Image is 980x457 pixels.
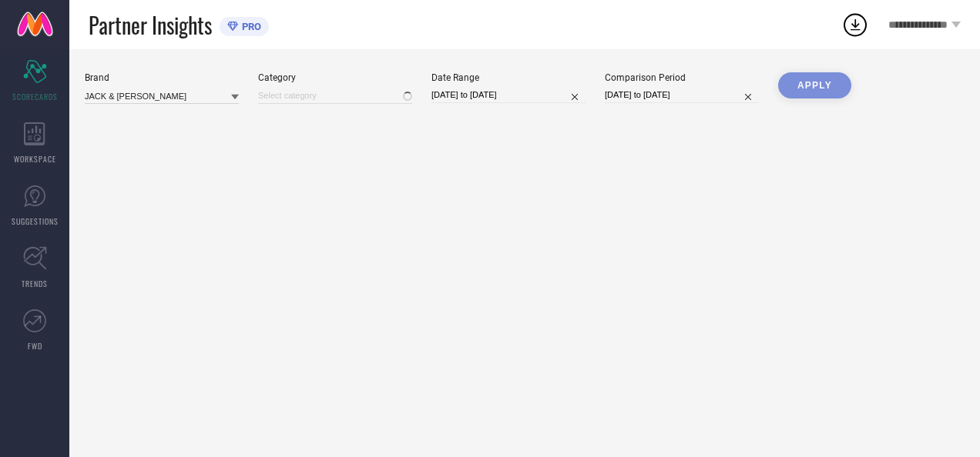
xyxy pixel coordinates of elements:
[28,340,42,352] span: FWD
[238,21,261,32] span: PRO
[22,278,48,289] span: TRENDS
[605,87,759,103] input: Select comparison period
[431,72,586,83] div: Date Range
[12,215,59,227] span: SUGGESTIONS
[12,91,58,102] span: SCORECARDS
[89,9,212,41] span: Partner Insights
[841,11,869,38] div: Open download list
[14,153,56,165] span: WORKSPACE
[258,72,412,83] div: Category
[605,72,759,83] div: Comparison Period
[85,72,239,83] div: Brand
[431,87,586,103] input: Select date range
